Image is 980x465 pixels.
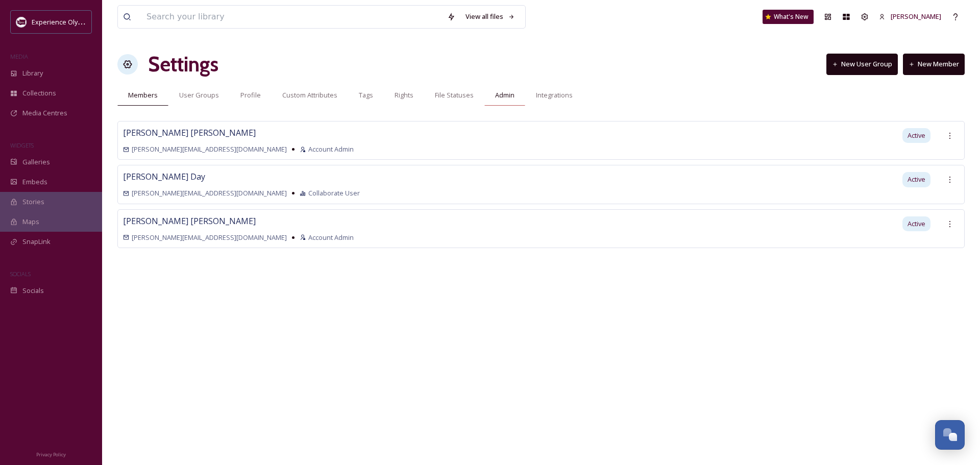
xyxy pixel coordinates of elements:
span: Media Centres [22,108,67,118]
span: Galleries [22,157,50,167]
span: Collections [22,88,56,98]
span: Experience Olympia [32,17,92,27]
span: [PERSON_NAME] [PERSON_NAME] [123,127,256,138]
a: [PERSON_NAME] [874,7,946,27]
span: Maps [22,217,39,227]
span: WIDGETS [10,141,34,149]
span: [PERSON_NAME] [PERSON_NAME] [123,215,256,227]
span: Collaborate User [308,188,360,198]
span: Account Admin [308,233,354,242]
span: [PERSON_NAME] Day [123,171,205,182]
h1: Settings [148,49,218,80]
span: User Groups [179,90,219,100]
span: [PERSON_NAME][EMAIL_ADDRESS][DOMAIN_NAME] [132,233,287,242]
span: [PERSON_NAME][EMAIL_ADDRESS][DOMAIN_NAME] [132,144,287,154]
span: Custom Attributes [282,90,337,100]
span: Profile [240,90,261,100]
span: [PERSON_NAME][EMAIL_ADDRESS][DOMAIN_NAME] [132,188,287,198]
span: [PERSON_NAME] [891,12,941,21]
span: MEDIA [10,53,28,60]
span: Privacy Policy [36,451,66,458]
span: Stories [22,197,44,207]
img: download.jpeg [16,17,27,27]
span: Active [908,131,925,140]
a: View all files [460,7,520,27]
span: Active [908,219,925,229]
span: Rights [395,90,413,100]
span: Library [22,68,43,78]
span: Socials [22,286,44,296]
span: Integrations [536,90,573,100]
span: Active [908,175,925,184]
span: SOCIALS [10,270,31,278]
span: Admin [495,90,514,100]
button: New User Group [826,54,898,75]
input: Search your library [141,6,442,28]
button: Open Chat [935,420,965,450]
span: Tags [359,90,373,100]
span: SnapLink [22,237,51,247]
span: Embeds [22,177,47,187]
span: Members [128,90,158,100]
button: New Member [903,54,965,75]
span: Account Admin [308,144,354,154]
a: What's New [763,10,814,24]
span: File Statuses [435,90,474,100]
a: Privacy Policy [36,448,66,460]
